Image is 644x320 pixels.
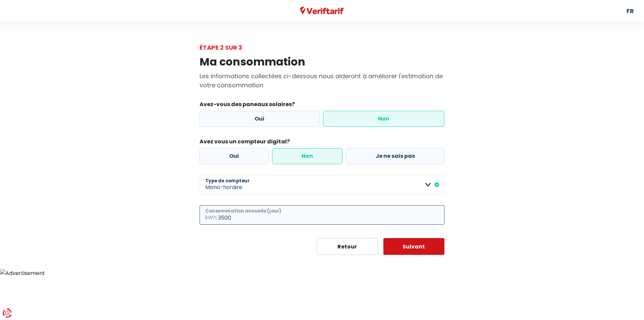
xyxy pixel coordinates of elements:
span: kWh [200,205,218,225]
p: Les informations collectées ci-dessous nous aideront à améliorer l'estimation de votre consommation [200,72,444,90]
img: Veriftarif logo [300,7,344,15]
label: Je ne sais pas [346,148,444,164]
button: Retour [317,238,378,255]
legend: Avez vous un compteur digital? [200,138,444,148]
button: Suivant [383,238,445,255]
legend: Avez-vous des paneaux solaires? [200,100,444,111]
label: Non [323,111,445,127]
h1: Ma consommation [200,55,444,68]
label: Non [272,148,343,164]
label: Oui [200,148,269,164]
div: Étape 2 sur 3 [200,43,444,52]
label: Oui [200,111,320,127]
